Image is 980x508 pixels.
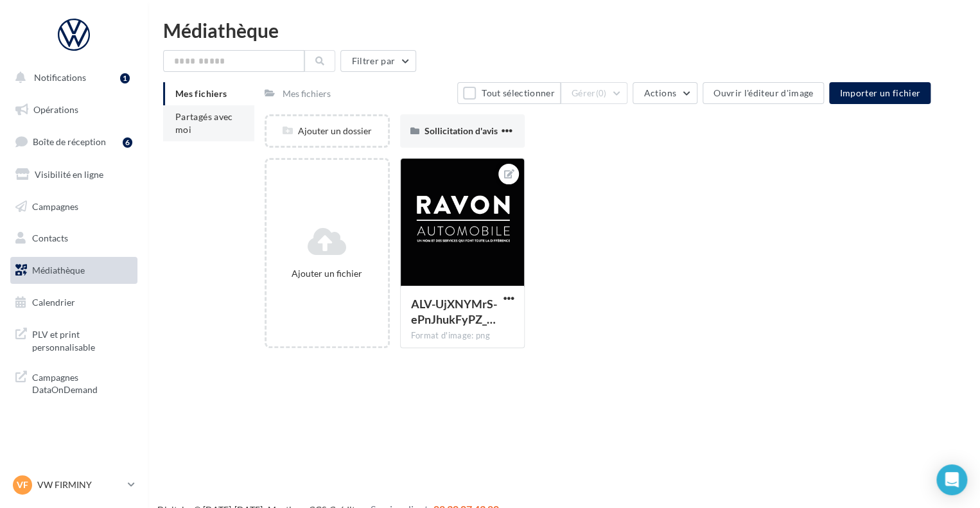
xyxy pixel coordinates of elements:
div: Ajouter un dossier [267,125,388,137]
span: Opérations [33,104,78,115]
span: Notifications [34,72,86,83]
button: Gérer(0) [561,82,628,104]
span: Campagnes DataOnDemand [32,369,132,396]
div: Open Intercom Messenger [936,464,967,495]
a: Campagnes [8,193,140,220]
a: Contacts [8,225,140,252]
button: Tout sélectionner [457,82,560,104]
span: Campagnes [32,200,78,211]
button: Ouvrir l'éditeur d'image [703,82,824,104]
span: Actions [643,87,676,98]
a: Opérations [8,96,140,123]
a: Calendrier [8,289,140,316]
span: Calendrier [32,297,75,308]
span: ALV-UjXNYMrS-ePnJhukFyPZ_X1kDZjYhOIDya7Bl7aOaFUMcYT9_2fW [411,297,497,326]
div: Ajouter un fichier [272,267,383,280]
button: Filtrer par [340,50,416,72]
div: Mes fichiers [283,87,331,100]
span: PLV et print personnalisable [32,326,132,353]
a: PLV et print personnalisable [8,320,140,358]
button: Actions [633,82,697,104]
span: Mes fichiers [175,88,227,99]
span: Contacts [32,232,68,243]
a: VF VW FIRMINY [10,473,137,497]
a: Médiathèque [8,257,140,284]
div: 6 [123,137,132,148]
span: Médiathèque [32,265,85,276]
div: 1 [120,73,130,83]
a: Visibilité en ligne [8,161,140,188]
span: Partagés avec moi [175,111,233,135]
span: (0) [596,88,607,98]
span: Sollicitation d'avis [424,125,498,136]
a: Boîte de réception6 [8,128,140,155]
span: Boîte de réception [33,136,106,147]
a: Campagnes DataOnDemand [8,363,140,401]
p: VW FIRMINY [37,478,123,491]
div: Médiathèque [163,21,965,40]
span: Importer un fichier [839,87,920,98]
div: Format d'image: png [411,330,514,342]
span: Visibilité en ligne [35,169,103,180]
span: VF [17,478,28,491]
button: Notifications 1 [8,64,135,91]
button: Importer un fichier [829,82,931,104]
